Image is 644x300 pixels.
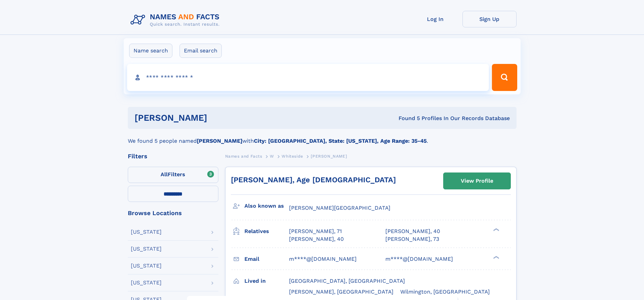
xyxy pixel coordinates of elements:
[303,115,510,122] div: Found 5 Profiles In Our Records Database
[289,205,390,211] span: [PERSON_NAME][GEOGRAPHIC_DATA]
[128,167,218,183] label: Filters
[244,253,289,265] h3: Email
[135,114,303,122] h1: [PERSON_NAME]
[254,138,427,144] b: City: [GEOGRAPHIC_DATA], State: [US_STATE], Age Range: 35-45
[128,153,218,159] div: Filters
[492,255,500,259] div: ❯
[400,289,490,295] span: Wilmington, [GEOGRAPHIC_DATA]
[311,154,347,159] span: [PERSON_NAME]
[131,246,162,252] div: [US_STATE]
[225,152,262,160] a: Names and Facts
[231,176,396,184] a: [PERSON_NAME], Age [DEMOGRAPHIC_DATA]
[127,64,489,91] input: search input
[128,129,517,145] div: We found 5 people named with .
[289,289,393,295] span: [PERSON_NAME], [GEOGRAPHIC_DATA]
[180,44,222,58] label: Email search
[385,235,439,243] a: [PERSON_NAME], 73
[131,280,162,285] div: [US_STATE]
[462,11,517,27] a: Sign Up
[128,11,225,29] img: Logo Names and Facts
[492,64,517,91] button: Search Button
[270,152,274,160] a: W
[461,173,493,189] div: View Profile
[244,275,289,287] h3: Lived in
[385,228,440,235] a: [PERSON_NAME], 40
[128,210,218,216] div: Browse Locations
[244,226,289,237] h3: Relatives
[131,263,162,269] div: [US_STATE]
[289,228,342,235] a: [PERSON_NAME], 71
[131,229,162,235] div: [US_STATE]
[270,154,274,159] span: W
[129,44,172,58] label: Name search
[197,138,242,144] b: [PERSON_NAME]
[444,173,510,189] a: View Profile
[492,228,500,232] div: ❯
[289,278,405,284] span: [GEOGRAPHIC_DATA], [GEOGRAPHIC_DATA]
[289,235,344,243] a: [PERSON_NAME], 40
[244,200,289,212] h3: Also known as
[282,154,303,159] span: Whiteside
[282,152,303,160] a: Whiteside
[161,171,168,178] span: All
[408,11,462,27] a: Log In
